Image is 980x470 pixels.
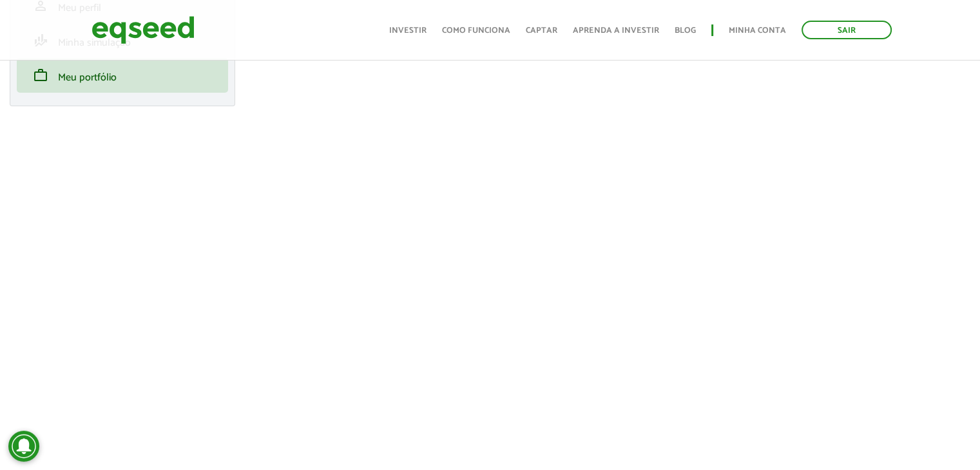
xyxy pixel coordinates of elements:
[26,68,218,83] a: workMeu portfólio
[17,58,228,93] li: Meu portfólio
[91,13,195,47] img: EqSeed
[442,26,510,35] a: Como funciona
[802,21,892,39] a: Sair
[389,26,427,35] a: Investir
[33,68,48,83] span: work
[573,26,659,35] a: Aprenda a investir
[526,26,557,35] a: Captar
[675,26,696,35] a: Blog
[58,69,117,86] span: Meu portfólio
[729,26,786,35] a: Minha conta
